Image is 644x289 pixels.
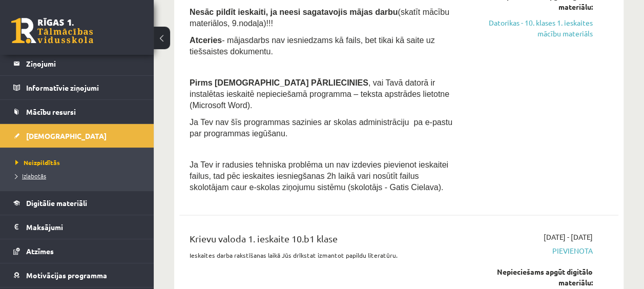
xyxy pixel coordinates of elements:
legend: Informatīvie ziņojumi [26,76,141,99]
span: Nesāc pildīt ieskaiti, ja neesi sagatavojis mājas darbu [190,8,398,16]
span: Pievienota [469,245,593,256]
p: Ieskaites darba rakstīšanas laikā Jūs drīkstat izmantot papildu literatūru. [190,251,453,260]
div: Nepieciešams apgūt digitālo materiālu: [469,266,593,288]
span: Digitālie materiāli [26,198,87,208]
a: Motivācijas programma [13,263,141,287]
span: Atzīmes [26,246,54,256]
div: Krievu valoda 1. ieskaite 10.b1 klase [190,232,453,251]
legend: Ziņojumi [26,52,141,75]
a: Neizpildītās [15,158,143,167]
a: Rīgas 1. Tālmācības vidusskola [11,18,93,44]
a: Informatīvie ziņojumi [13,76,141,99]
span: Motivācijas programma [26,271,107,280]
span: (skatīt mācību materiālos, 9.nodaļa)!!! [190,8,449,28]
a: Izlabotās [15,171,143,180]
legend: Maksājumi [26,215,141,239]
span: Neizpildītās [15,158,60,167]
span: - mājasdarbs nav iesniedzams kā fails, bet tikai kā saite uz tiešsaistes dokumentu. [190,36,434,56]
span: [DEMOGRAPHIC_DATA] [26,131,107,140]
span: Izlabotās [15,172,46,180]
a: Maksājumi [13,215,141,239]
a: Mācību resursi [13,100,141,123]
span: Pirms [DEMOGRAPHIC_DATA] PĀRLIECINIES [190,78,368,87]
a: Ziņojumi [13,52,141,75]
b: Atceries [190,36,222,45]
a: Atzīmes [13,239,141,263]
span: Mācību resursi [26,107,76,116]
span: Ja Tev ir radusies tehniska problēma un nav izdevies pievienot ieskaitei failus, tad pēc ieskaite... [190,160,448,192]
span: Ja Tev nav šīs programmas sazinies ar skolas administrāciju pa e-pastu par programmas iegūšanu. [190,118,452,138]
span: [DATE] - [DATE] [544,232,593,242]
span: , vai Tavā datorā ir instalētas ieskaitē nepieciešamā programma – teksta apstrādes lietotne (Micr... [190,78,449,110]
a: Datorikas - 10. klases 1. ieskaites mācību materiāls [469,17,593,39]
a: [DEMOGRAPHIC_DATA] [13,124,141,148]
a: Digitālie materiāli [13,191,141,215]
